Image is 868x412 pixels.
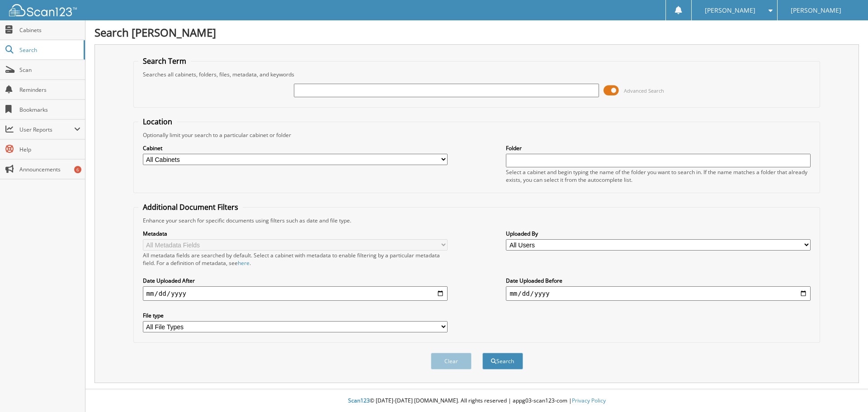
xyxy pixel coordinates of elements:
span: Scan [19,66,80,74]
img: scan123-logo-white.svg [9,4,77,16]
legend: Location [138,117,177,127]
label: Uploaded By [506,230,811,237]
span: Help [19,146,80,153]
span: Advanced Search [624,87,664,94]
span: Scan123 [348,397,370,404]
span: Cabinets [19,26,80,34]
label: Cabinet [143,144,448,152]
div: 6 [74,166,81,173]
legend: Search Term [138,56,191,66]
div: Optionally limit your search to a particular cabinet or folder [138,131,816,139]
span: [PERSON_NAME] [791,8,841,13]
span: [PERSON_NAME] [705,8,755,13]
legend: Additional Document Filters [138,202,243,212]
div: Searches all cabinets, folders, files, metadata, and keywords [138,71,816,78]
div: All metadata fields are searched by default. Select a cabinet with metadata to enable filtering b... [143,251,448,267]
span: User Reports [19,126,74,133]
input: end [506,286,811,301]
label: Metadata [143,230,448,237]
label: Date Uploaded Before [506,277,811,284]
div: © [DATE]-[DATE] [DOMAIN_NAME]. All rights reserved | appg03-scan123-com | [85,390,868,412]
span: Search [19,46,79,54]
div: Select a cabinet and begin typing the name of the folder you want to search in. If the name match... [506,168,811,184]
a: here [238,259,250,267]
span: Bookmarks [19,106,80,114]
h1: Search [PERSON_NAME] [94,25,859,40]
label: Folder [506,144,811,152]
span: Reminders [19,86,80,94]
button: Search [482,353,523,369]
label: Date Uploaded After [143,277,448,284]
label: File type [143,312,448,319]
span: Announcements [19,166,80,173]
div: Enhance your search for specific documents using filters such as date and file type. [138,217,816,224]
input: start [143,286,448,301]
a: Privacy Policy [572,397,606,404]
button: Clear [431,353,472,369]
